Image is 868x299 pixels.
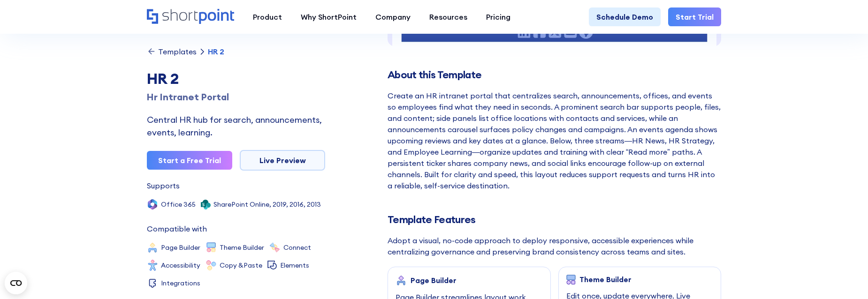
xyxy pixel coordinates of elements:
button: Open CMP widget [5,272,27,294]
a: Start a Free Trial [147,151,232,170]
a: Templates [147,47,197,56]
a: Live Preview [240,150,325,171]
a: Home [147,9,234,25]
div: Office 365 [161,201,196,208]
div: Page Builder [161,244,200,251]
div: Pricing [486,11,510,22]
a: Pricing [477,7,520,26]
div: Compatible with [147,225,207,232]
div: Hr Intranet Portal [147,90,325,104]
a: Company [366,7,420,26]
div: HR 2 [208,48,224,55]
a: Start Trial [668,7,721,26]
h2: Template Features [388,214,721,225]
div: Adopt a visual, no-code approach to deploy responsive, accessible experiences while centralizing ... [388,235,721,257]
a: Resources [420,7,477,26]
div: Central HR hub for search, announcements, events, learning. [147,113,325,139]
div: Company [375,11,411,22]
div: Product [253,11,282,22]
div: Supports [147,182,180,189]
a: Why ShortPoint [291,7,366,26]
div: Why ShortPoint [301,11,357,22]
div: Elements [280,262,309,269]
div: Connect [283,244,311,251]
div: Theme Builder [579,275,632,284]
div: SharePoint Online, 2019, 2016, 2013 [213,201,321,208]
div: Resources [429,11,467,22]
div: Accessibility [161,262,200,269]
div: HR 2 [147,67,325,90]
div: Copy &Paste [220,262,262,269]
a: Product [244,7,291,26]
iframe: Chat Widget [821,254,868,299]
div: Theme Builder [220,244,264,251]
div: Templates [158,48,197,55]
div: Integrations [161,280,200,286]
div: Create an HR intranet portal that centralizes search, announcements, offices, and events so emplo... [388,90,721,191]
div: Page Builder [411,276,457,284]
a: Schedule Demo [589,7,661,26]
h2: About this Template [388,69,721,81]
